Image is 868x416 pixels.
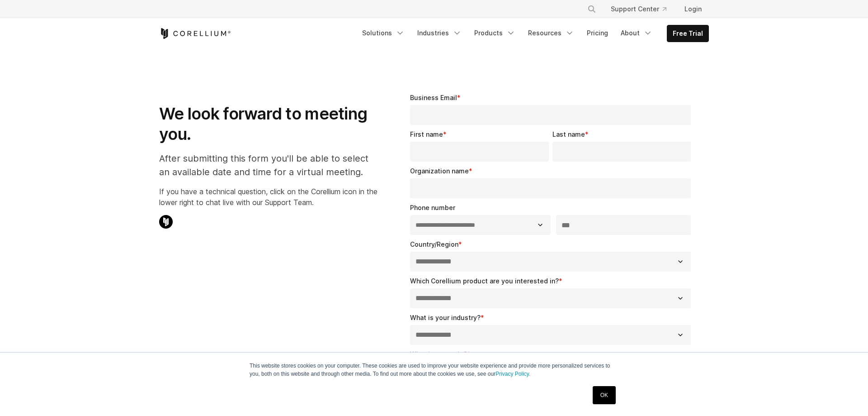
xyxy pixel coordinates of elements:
[581,25,613,41] a: Pricing
[159,152,377,179] p: After submitting this form you'll be able to select an available date and time for a virtual meet...
[410,94,457,101] span: Business Email
[410,130,443,138] span: First name
[412,25,467,41] a: Industries
[584,1,600,17] button: Search
[677,1,709,17] a: Login
[576,1,709,17] div: Navigation Menu
[410,204,455,211] span: Phone number
[357,25,709,42] div: Navigation Menu
[593,386,616,404] a: OK
[410,277,559,285] span: Which Corellium product are you interested in?
[250,362,618,378] p: This website stores cookies on your computer. These cookies are used to improve your website expe...
[159,186,377,208] p: If you have a technical question, click on the Corellium icon in the lower right to chat live wit...
[552,130,585,138] span: Last name
[410,167,469,175] span: Organization name
[495,371,530,377] a: Privacy Policy.
[357,25,410,41] a: Solutions
[410,350,467,358] span: What is your role?
[410,314,481,321] span: What is your industry?
[469,25,521,41] a: Products
[159,28,231,39] a: Corellium Home
[523,25,580,41] a: Resources
[615,25,658,41] a: About
[159,104,377,144] h1: We look forward to meeting you.
[410,240,458,248] span: Country/Region
[159,215,173,229] img: Corellium Chat Icon
[667,25,708,42] a: Free Trial
[604,1,674,17] a: Support Center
